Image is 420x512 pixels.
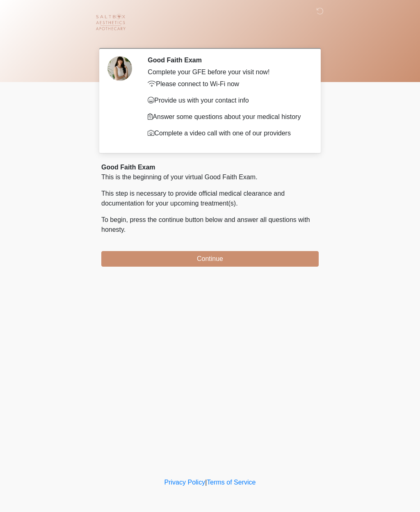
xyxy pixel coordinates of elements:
[205,479,207,486] a: |
[148,128,306,138] p: Complete a video call with one of our providers
[148,112,306,122] p: Answer some questions about your medical history
[164,479,205,486] a: Privacy Policy
[101,215,319,235] p: To begin, press the continue button below and answer all questions with honesty.
[101,172,319,182] p: This is the beginning of your virtual Good Faith Exam.
[148,56,306,64] h2: Good Faith Exam
[101,189,319,208] p: This step is necessary to provide official medical clearance and documentation for your upcoming ...
[148,67,306,77] div: Complete your GFE before your visit now!
[107,56,132,81] img: Agent Avatar
[148,96,306,105] p: Provide us with your contact info
[101,162,319,172] div: Good Faith Exam
[101,251,319,267] button: Continue
[207,479,256,486] a: Terms of Service
[93,6,128,41] img: Saltbox Aesthetics Logo
[148,79,306,89] p: Please connect to Wi-Fi now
